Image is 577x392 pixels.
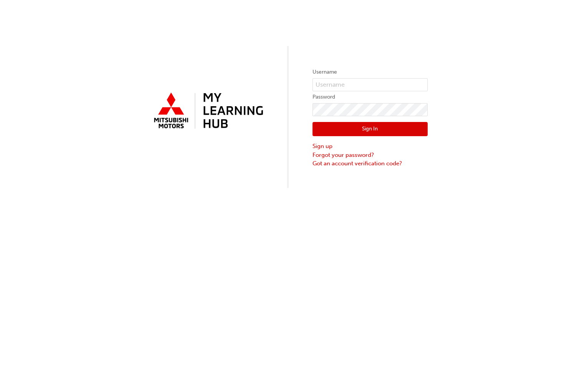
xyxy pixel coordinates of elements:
[312,78,428,91] input: Username
[312,68,428,77] label: Username
[312,122,428,137] button: Sign In
[312,159,428,168] a: Got an account verification code?
[312,151,428,160] a: Forgot your password?
[312,142,428,151] a: Sign up
[312,92,428,102] label: Password
[150,89,265,133] img: mmal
